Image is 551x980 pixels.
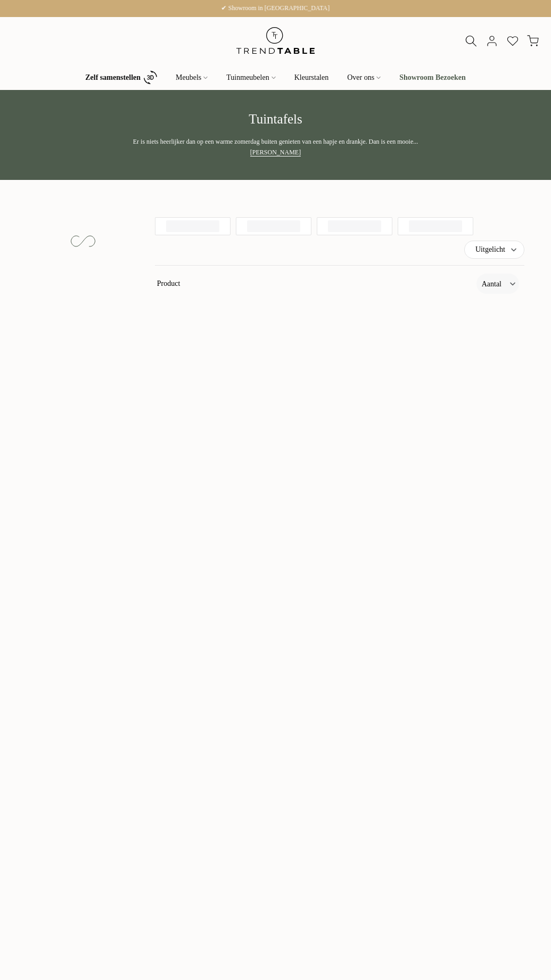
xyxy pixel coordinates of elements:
[167,71,217,84] a: Meubels
[338,71,390,84] a: Over ons
[76,136,475,158] div: Er is niets heerlijker dan op een warme zomerdag buiten genieten van een hapje en drankje. Dan is...
[151,274,472,294] span: Product
[76,68,167,87] a: Zelf samenstellen
[399,74,466,81] b: Showroom Bezoeken
[285,71,338,84] a: Kleurstalen
[217,71,285,84] a: Tuinmeubelen
[229,17,322,64] img: trend-table
[475,241,505,258] span: Uitgelicht
[465,241,524,258] label: Uitgelicht
[13,3,538,14] p: ✔ Showroom in [GEOGRAPHIC_DATA]
[8,112,543,126] h1: Tuintafels
[85,74,141,81] b: Zelf samenstellen
[390,71,475,84] a: Showroom Bezoeken
[250,149,301,157] a: [PERSON_NAME]
[482,277,501,291] label: Aantal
